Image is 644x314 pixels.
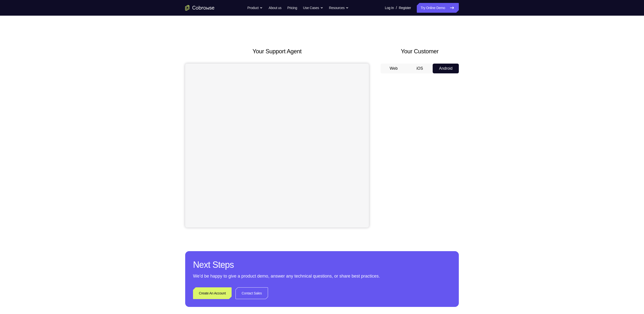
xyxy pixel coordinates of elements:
[407,64,433,73] button: iOS
[396,5,397,11] span: /
[185,5,215,11] a: Go to the home page
[385,3,394,13] a: Log In
[381,47,459,56] h2: Your Customer
[287,3,297,13] a: Pricing
[417,3,459,13] a: Try Online Demo
[236,287,268,299] a: Contact Sales
[185,64,369,227] iframe: Agent
[193,259,451,271] h2: Next Steps
[193,287,232,299] a: Create An Account
[247,3,263,13] button: Product
[399,3,411,13] a: Register
[185,47,369,56] h2: Your Support Agent
[303,3,323,13] button: Use Cases
[193,273,451,280] p: We’d be happy to give a product demo, answer any technical questions, or share best practices.
[381,64,407,73] button: Web
[433,64,459,73] button: Android
[268,3,281,13] a: About us
[329,3,349,13] button: Resources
